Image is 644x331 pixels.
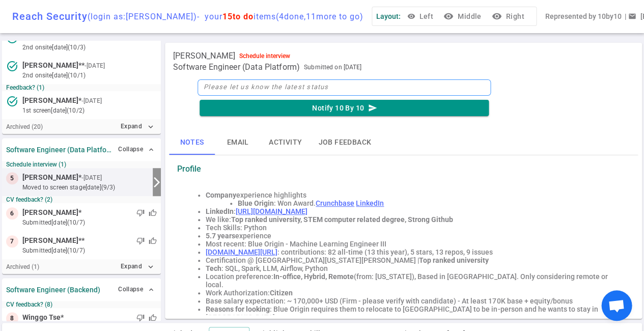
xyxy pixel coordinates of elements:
[441,7,485,26] button: visibilityMiddle
[22,312,61,323] span: Winggo Tse
[261,130,310,155] button: Activity
[206,264,622,272] li: : SQL, Spark, LLM, Airflow, Python
[238,199,274,207] strong: Blue Origin
[22,106,157,115] small: 1st Screen [DATE] (10/2)
[116,142,157,157] button: Collapse
[173,62,300,72] span: Software Engineer (Data Platform)
[146,122,155,131] i: expand_more
[273,272,354,281] strong: In-office, Hybrid, Remote
[407,12,415,20] span: visibility
[22,71,157,80] small: 2nd Onsite [DATE] (10/1)
[376,12,401,20] span: Layout:
[6,60,18,72] i: task_alt
[6,95,18,107] i: task_alt
[81,96,102,105] small: - [DATE]
[6,312,18,324] div: 8
[6,196,157,203] small: CV feedback? (2)
[6,207,18,219] div: 6
[200,100,489,117] button: Notify 10 By 10send
[231,215,453,224] strong: Top ranked university, STEM computer related degree, Strong Github
[22,207,78,218] span: [PERSON_NAME]
[310,130,379,155] button: Job feedback
[206,256,622,264] li: Certification @ [GEOGRAPHIC_DATA][US_STATE][PERSON_NAME] |
[270,289,293,297] strong: Citizen
[304,62,361,72] span: Submitted on [DATE]
[22,235,78,246] span: [PERSON_NAME]
[6,161,157,168] small: Schedule interview (1)
[177,164,201,174] strong: Profile
[206,232,622,240] li: experience
[443,11,454,21] i: visibility
[149,237,157,245] span: thumb_up
[136,209,145,217] span: thumb_down
[238,199,622,207] li: : Won Award.
[22,246,157,255] small: submitted [DATE] (10/7)
[118,119,157,134] button: Expandexpand_more
[206,305,622,321] li: : Blue Origin requires them to relocate to [GEOGRAPHIC_DATA] to be in-person and he wants to stay...
[12,10,363,22] div: Reach Security
[206,240,622,248] li: Most recent: Blue Origin - Machine Learning Engineer III
[169,130,638,155] div: basic tabs example
[206,305,270,313] strong: Reasons for looking
[6,172,18,184] div: 5
[22,218,157,227] small: submitted [DATE] (10/7)
[6,263,39,270] small: Archived ( 1 )
[116,282,157,297] button: Collapse
[22,60,78,71] span: [PERSON_NAME]
[22,183,149,192] small: moved to Screen stage [DATE] (9/3)
[118,259,157,274] button: Expandexpand_more
[222,12,254,21] span: 15 to do
[601,290,632,321] div: Open chat
[489,7,528,26] button: visibilityRight
[149,209,157,217] span: thumb_up
[356,199,384,207] a: LinkedIn
[206,272,622,289] li: Location preference: (from: [US_STATE]), Based in [GEOGRAPHIC_DATA]. Only considering remote or l...
[491,11,501,21] i: visibility
[136,237,145,245] span: thumb_down
[206,191,236,199] strong: Company
[419,256,489,264] strong: Top ranked university
[85,61,105,70] small: - [DATE]
[206,207,234,215] strong: LinkedIn
[6,301,157,308] small: CV feedback? (8)
[22,95,78,106] span: [PERSON_NAME]
[206,224,622,232] li: Tech Skills: Python
[173,51,235,61] span: [PERSON_NAME]
[215,130,261,155] button: Email
[22,172,78,183] span: [PERSON_NAME]
[136,314,145,322] span: thumb_down
[405,7,437,26] button: Left
[6,84,157,91] small: Feedback? (1)
[206,191,622,199] li: experience highlights
[206,207,622,215] li: :
[151,176,163,188] i: arrow_forward_ios
[206,215,622,224] li: We like:
[147,146,155,154] span: expand_less
[22,43,157,52] small: 2nd Onsite [DATE] (10/3)
[206,289,622,297] li: Work Authorization:
[236,207,307,215] a: [URL][DOMAIN_NAME]
[88,12,197,21] span: (login as: [PERSON_NAME] )
[206,264,221,272] strong: Tech
[316,199,354,207] a: Crunchbase
[81,173,102,182] small: - [DATE]
[146,262,155,271] i: expand_more
[206,248,277,256] a: [DOMAIN_NAME][URL]
[147,286,155,294] span: expand_less
[206,248,622,256] li: : contributions: 82 all-time (13 this year), 5 stars, 13 repos, 9 issues
[6,123,43,130] small: Archived ( 20 )
[6,146,111,154] strong: Software Engineer (Data Platform)
[6,286,100,294] strong: Software Engineer (Backend)
[368,103,377,113] i: send
[149,314,157,322] span: thumb_up
[206,297,622,305] li: Base salary expectation: ~ 170,000+ USD (Firm - please verify with candidate) - At least 170K bas...
[239,52,290,60] div: Schedule interview
[169,130,215,155] button: Notes
[6,235,18,247] div: 7
[206,232,235,240] strong: 5.7 years
[628,12,636,20] span: email
[197,12,363,21] span: - your items ( 4 done, 11 more to go)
